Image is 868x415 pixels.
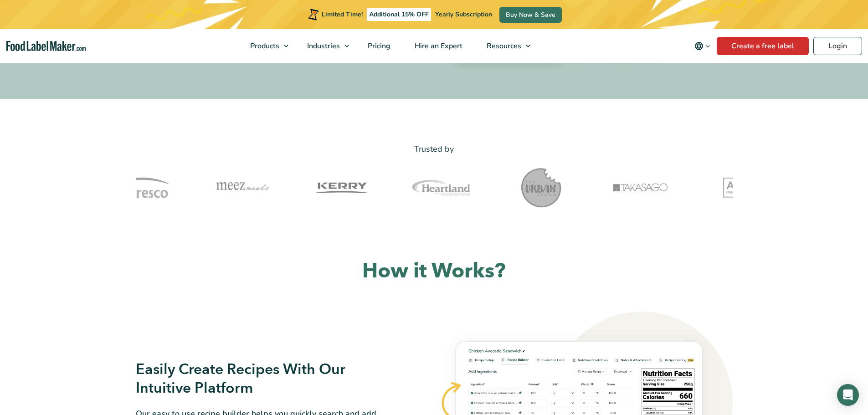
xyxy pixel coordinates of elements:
a: Food Label Maker homepage [6,41,86,51]
span: Additional 15% OFF [367,8,431,21]
button: Change language [688,37,717,55]
span: Limited Time! [322,10,363,19]
span: Yearly Subscription [435,10,492,19]
p: Trusted by [136,143,733,156]
h2: How it Works? [136,258,733,285]
h3: Easily Create Recipes With Our Intuitive Platform [136,360,400,398]
a: Buy Now & Save [499,7,562,23]
span: Industries [304,41,341,51]
span: Products [247,41,280,51]
a: Hire an Expert [403,29,473,63]
div: Open Intercom Messenger [837,384,859,406]
a: Products [238,29,293,63]
a: Industries [295,29,354,63]
a: Create a free label [717,37,809,55]
span: Hire an Expert [412,41,463,51]
span: Pricing [365,41,391,51]
span: Resources [484,41,522,51]
a: Resources [475,29,535,63]
a: Login [813,37,862,55]
a: Pricing [356,29,401,63]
